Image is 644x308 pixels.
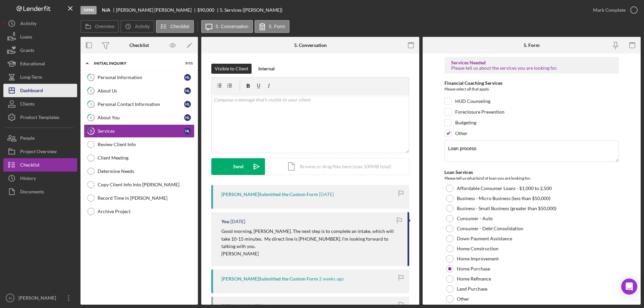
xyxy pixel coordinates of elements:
[84,151,195,165] a: Client Meeting
[80,6,97,14] div: Open
[455,109,504,115] label: Foreclosure Prevention
[98,128,184,134] div: Services
[211,158,265,175] button: Send
[444,175,619,182] div: Please tell us what kind of loan you are looking for.
[98,155,194,161] div: Client Meeting
[269,24,285,29] label: 5. Form
[20,84,43,99] div: Dashboard
[455,98,490,105] label: HUD Counseling
[156,20,194,33] button: Checklist
[255,20,289,33] button: 5. Form
[84,124,195,138] a: 5ServicesHL
[3,44,77,57] button: Grants
[98,88,184,94] div: About Us
[98,169,194,174] div: Determine Needs
[20,30,32,45] div: Loans
[451,60,612,65] div: Services Needed
[221,228,401,250] p: Good morning, [PERSON_NAME]. The next step is to complete an intake, which will take 10-15 minute...
[84,111,195,124] a: 4About YouHL
[201,20,253,33] button: 5. Conversation
[84,138,195,151] a: Review Client Info
[444,80,619,86] div: Financial Coaching Services
[184,101,191,108] div: H L
[20,131,35,146] div: People
[98,115,184,120] div: About You
[20,44,34,59] div: Grants
[294,43,327,48] div: 5. Conversation
[20,57,45,72] div: Educational
[181,61,193,65] div: 0 / 11
[593,3,626,17] div: Mark Complete
[90,129,92,133] tspan: 5
[3,185,77,198] button: Documents
[586,3,641,17] button: Mark Complete
[98,195,194,201] div: Record Time in [PERSON_NAME]
[457,186,552,191] label: Affordable Consumer Loans - $1,000 to 2,500
[451,65,612,71] div: Please tell us about the services you are looking for.
[84,178,195,191] a: Copy Client Info Into [PERSON_NAME]
[3,291,77,305] button: JS[PERSON_NAME]
[444,140,619,162] textarea: Loan process
[258,64,275,74] div: Internal
[135,24,150,29] label: Activity
[20,145,57,160] div: Project Overview
[216,24,249,29] label: 5. Conversation
[80,20,119,33] button: Overview
[98,209,194,214] div: Archive Project
[17,291,60,306] div: [PERSON_NAME]
[457,256,499,261] label: Home Improvement
[84,71,195,84] a: 1Personal InformationHL
[457,286,487,292] label: Land Purchase
[20,17,37,32] div: Activity
[84,191,195,205] a: Record Time in [PERSON_NAME]
[455,119,476,126] label: Budgeting
[3,172,77,185] a: History
[221,250,401,257] p: [PERSON_NAME]
[20,97,35,112] div: Clients
[20,158,40,173] div: Checklist
[211,64,252,74] button: Visible to Client
[3,111,77,124] button: Product Templates
[98,182,194,187] div: Copy Client Info Into [PERSON_NAME]
[3,57,77,70] button: Educational
[3,158,77,172] button: Checklist
[457,266,490,271] label: Home Purchase
[444,86,619,94] div: Please select all that apply
[457,236,512,241] label: Down Payment Assistance
[84,165,195,178] a: Determine Needs
[90,88,92,93] tspan: 2
[3,17,77,30] button: Activity
[3,30,77,44] button: Loans
[84,205,195,218] a: Archive Project
[184,114,191,121] div: H L
[20,172,36,187] div: History
[457,196,550,201] label: Business - Micro Business (less than $50,000)
[457,206,556,211] label: Business - Small Business (greater than $50,000)
[221,276,318,282] div: [PERSON_NAME] Submitted the Custom Form
[98,142,194,147] div: Review Client Info
[233,158,244,175] div: Send
[524,43,540,48] div: 5. Form
[255,64,278,74] button: Internal
[197,7,214,13] span: $90,000
[170,24,190,29] label: Checklist
[3,145,77,158] button: Project Overview
[457,216,493,221] label: Consumer - Auto
[95,24,114,29] label: Overview
[184,128,191,134] div: H L
[184,74,191,81] div: H L
[98,75,184,80] div: Personal Information
[8,296,12,300] text: JS
[3,97,77,111] button: Clients
[319,192,334,197] time: 2025-09-18 12:30
[3,131,77,145] button: People
[444,170,619,175] div: Loan Services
